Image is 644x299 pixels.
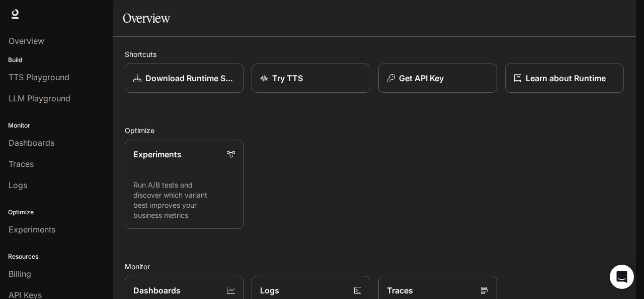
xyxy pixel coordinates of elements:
[133,284,181,296] p: Dashboards
[125,64,244,93] a: Download Runtime SDK
[252,64,370,93] a: Try TTS
[145,72,235,84] p: Download Runtime SDK
[133,180,235,220] p: Run A/B tests and discover which variant best improves your business metrics
[123,8,170,28] h1: Overview
[526,72,606,84] p: Learn about Runtime
[125,49,624,59] h2: Shortcuts
[387,284,413,296] p: Traces
[133,148,182,160] p: Experiments
[610,265,634,289] div: Open Intercom Messenger
[125,261,624,272] h2: Monitor
[378,64,497,93] button: Get API Key
[505,64,624,93] a: Learn about Runtime
[399,72,444,84] p: Get API Key
[260,284,279,296] p: Logs
[272,72,303,84] p: Try TTS
[125,140,244,229] a: ExperimentsRun A/B tests and discover which variant best improves your business metrics
[125,125,624,136] h2: Optimize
